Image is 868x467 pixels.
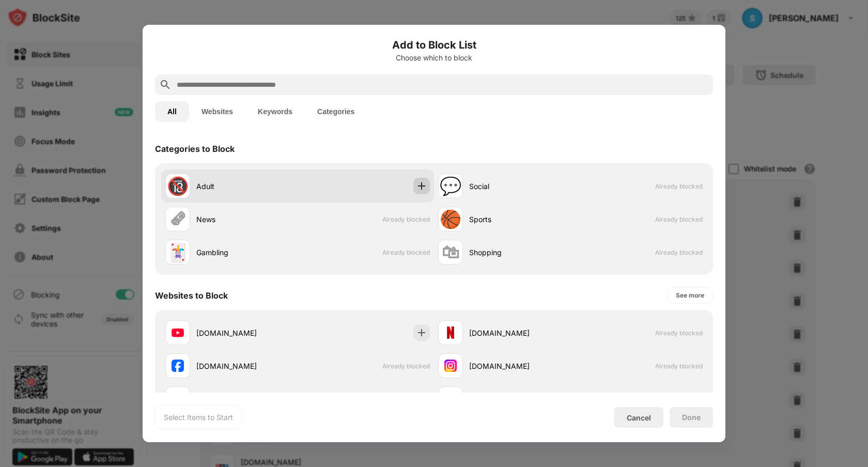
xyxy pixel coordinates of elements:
div: Categories to Block [155,144,235,154]
div: 🛍 [442,242,459,263]
div: 🔞 [167,176,189,197]
span: Already blocked [655,215,703,223]
span: Already blocked [655,362,703,370]
div: 🃏 [167,242,189,263]
div: Choose which to block [155,54,713,62]
button: Keywords [245,101,305,122]
div: Select Items to Start [164,412,233,423]
div: Adult [196,181,298,192]
img: favicons [444,326,457,339]
span: Already blocked [382,248,430,256]
span: Already blocked [655,248,703,256]
div: [DOMAIN_NAME] [469,328,570,338]
span: Already blocked [655,182,703,190]
img: search.svg [159,79,172,91]
div: Done [682,413,701,422]
button: All [155,101,189,122]
div: Sports [469,214,570,225]
span: Already blocked [382,215,430,223]
img: favicons [172,326,184,339]
button: Categories [305,101,367,122]
div: [DOMAIN_NAME] [196,328,298,338]
h6: Add to Block List [155,37,713,53]
div: 🗞 [169,209,187,230]
div: Social [469,181,570,192]
div: 💬 [440,176,461,197]
div: Cancel [627,413,651,422]
div: [DOMAIN_NAME] [469,361,570,371]
button: Websites [189,101,245,122]
div: Gambling [196,247,298,258]
img: favicons [172,360,184,372]
span: Already blocked [382,362,430,370]
div: [DOMAIN_NAME] [196,361,298,371]
div: 🏀 [440,209,461,230]
div: See more [676,290,704,301]
img: favicons [444,360,457,372]
span: Already blocked [655,329,703,337]
div: Shopping [469,247,570,258]
div: Websites to Block [155,290,228,301]
div: News [196,214,298,225]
